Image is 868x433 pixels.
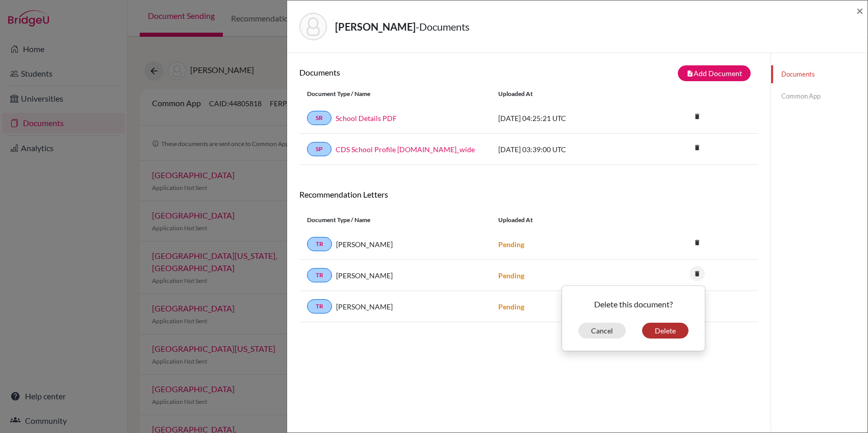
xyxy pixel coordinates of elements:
[336,144,475,155] a: CDS School Profile [DOMAIN_NAME]_wide
[498,240,524,249] strong: Pending
[690,268,705,281] a: delete
[336,301,393,312] span: [PERSON_NAME]
[690,266,705,281] i: delete
[686,70,694,77] i: note_add
[336,239,393,250] span: [PERSON_NAME]
[336,113,397,124] a: School Details PDF
[307,268,332,282] a: TR
[416,20,470,33] span: - Documents
[690,235,705,250] i: delete
[491,89,644,99] div: Uploaded at
[856,5,863,17] button: Close
[307,237,332,251] a: TR
[299,67,529,77] h6: Documents
[690,140,705,155] i: delete
[299,89,491,99] div: Document Type / Name
[299,215,491,225] div: Document Type / Name
[561,285,705,351] div: delete
[856,3,863,18] span: ×
[771,87,867,105] a: Common App
[307,111,331,125] a: SR
[491,215,644,225] div: Uploaded at
[578,323,626,339] button: Cancel
[335,20,416,33] strong: [PERSON_NAME]
[690,109,705,124] i: delete
[307,142,331,156] a: SP
[498,302,524,311] strong: Pending
[690,110,705,124] a: delete
[491,144,644,155] div: [DATE] 03:39:00 UTC
[299,189,758,199] h6: Recommendation Letters
[690,236,705,250] a: delete
[498,271,524,280] strong: Pending
[642,323,688,339] button: Delete
[771,65,867,83] a: Documents
[570,298,697,310] p: Delete this document?
[491,113,644,124] div: [DATE] 04:25:21 UTC
[678,65,751,81] button: note_addAdd Document
[307,299,332,314] a: TR
[690,141,705,155] a: delete
[336,270,393,281] span: [PERSON_NAME]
